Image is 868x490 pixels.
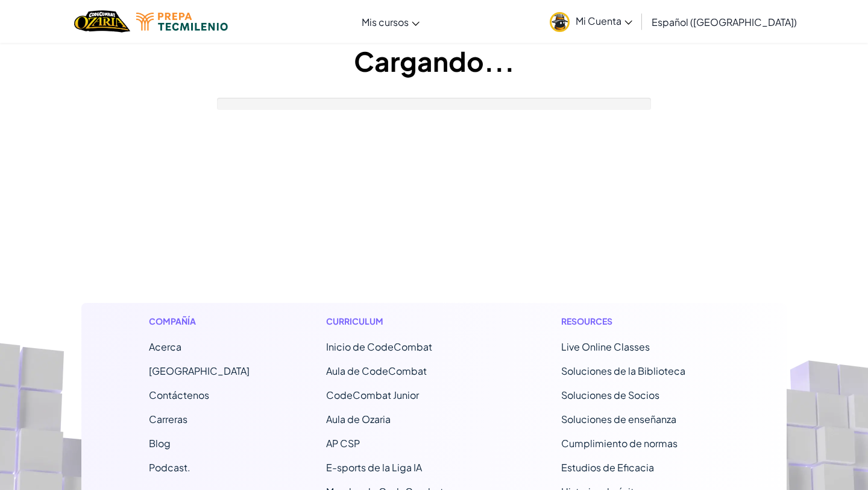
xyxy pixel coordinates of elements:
a: Ozaria by CodeCombat logo [74,9,130,34]
span: Contáctenos [149,389,209,401]
a: AP CSP [326,437,360,450]
a: Acerca [149,340,181,353]
span: Mi Cuenta [576,14,632,27]
img: Tecmilenio logo [136,13,228,31]
a: CodeCombat Junior [326,389,419,401]
a: [GEOGRAPHIC_DATA] [149,364,250,377]
a: Blog [149,437,171,450]
img: avatar [550,12,570,32]
span: Mis cursos [362,16,409,28]
a: Mis cursos [356,5,426,38]
span: Español ([GEOGRAPHIC_DATA]) [652,16,797,28]
a: Cumplimiento de normas [561,437,678,450]
a: Español ([GEOGRAPHIC_DATA]) [646,5,803,38]
a: Aula de CodeCombat [326,364,427,377]
a: Mi Cuenta [544,2,638,40]
a: Live Online Classes [561,340,650,353]
a: E-sports de la Liga IA [326,461,422,474]
a: Aula de Ozaria [326,413,391,425]
a: Carreras [149,413,187,425]
span: Inicio de CodeCombat [326,340,432,353]
a: Podcast. [149,461,190,474]
a: Soluciones de la Biblioteca [561,364,685,377]
h1: Compañía [149,315,250,328]
a: Soluciones de enseñanza [561,413,676,425]
h1: Curriculum [326,315,485,328]
a: Soluciones de Socios [561,389,659,401]
img: Home [74,9,130,34]
a: Estudios de Eficacia [561,461,654,474]
h1: Resources [561,315,720,328]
